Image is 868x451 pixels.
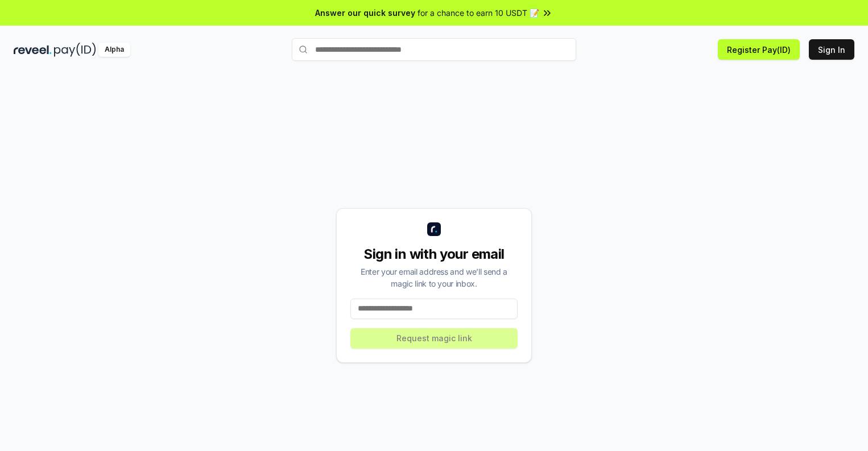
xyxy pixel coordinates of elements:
img: pay_id [54,43,96,57]
button: Sign In [809,39,854,60]
img: reveel_dark [14,43,52,57]
span: for a chance to earn 10 USDT 📝 [418,7,539,19]
div: Enter your email address and we’ll send a magic link to your inbox. [350,266,518,289]
div: Alpha [98,43,130,57]
span: Answer our quick survey [315,7,415,19]
img: logo_small [427,222,441,236]
button: Register Pay(ID) [718,39,800,60]
div: Sign in with your email [350,245,518,263]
